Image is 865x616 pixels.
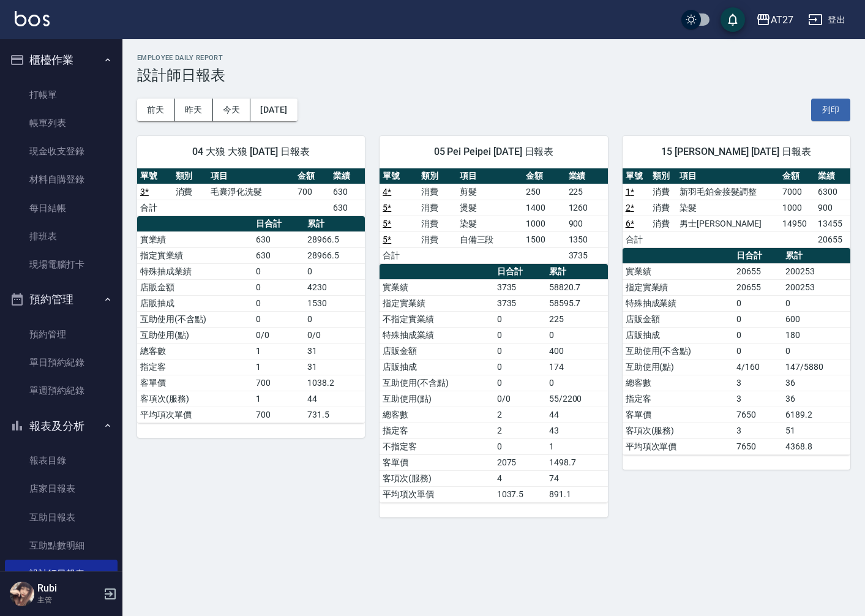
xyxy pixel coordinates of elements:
td: 0 [253,279,304,295]
td: 0 [494,343,546,359]
td: 7650 [733,407,782,423]
td: 0 [494,375,546,391]
td: 0 [253,295,304,311]
td: 0 [494,327,546,343]
table: a dense table [623,248,850,455]
th: 累計 [782,248,850,264]
td: 男士[PERSON_NAME] [676,216,779,231]
button: 報表及分析 [5,410,118,442]
td: 消費 [418,231,457,247]
td: 43 [546,423,608,438]
td: 消費 [418,200,457,216]
td: 消費 [650,184,676,200]
td: 0 [782,295,850,311]
td: 2 [494,423,546,438]
td: 7650 [733,438,782,454]
td: 3735 [494,295,546,311]
td: 客單價 [380,454,493,470]
td: 0 [304,263,365,279]
td: 600 [782,311,850,327]
td: 180 [782,327,850,343]
td: 客項次(服務) [380,470,493,486]
img: Logo [15,11,50,26]
td: 客項次(服務) [137,391,253,407]
td: 特殊抽成業績 [623,295,734,311]
a: 現金收支登錄 [5,137,118,165]
button: [DATE] [250,99,297,121]
td: 合計 [137,200,173,216]
td: 毛囊淨化洗髮 [208,184,294,200]
td: 225 [566,184,608,200]
td: 4/160 [733,359,782,375]
td: 指定實業績 [380,295,493,311]
td: 0/0 [304,327,365,343]
td: 3 [733,391,782,407]
a: 單日預約紀錄 [5,348,118,377]
th: 項目 [676,168,779,184]
td: 1530 [304,295,365,311]
td: 店販抽成 [137,295,253,311]
td: 指定客 [137,359,253,375]
td: 0 [494,359,546,375]
th: 金額 [523,168,565,184]
th: 累計 [546,264,608,280]
td: 74 [546,470,608,486]
td: 燙髮 [457,200,523,216]
td: 0/0 [494,391,546,407]
table: a dense table [380,168,607,264]
td: 28966.5 [304,231,365,247]
td: 總客數 [380,407,493,423]
table: a dense table [137,168,365,216]
td: 44 [546,407,608,423]
span: 04 大狼 大狼 [DATE] 日報表 [152,146,350,158]
td: 平均項次單價 [137,407,253,423]
td: 225 [546,311,608,327]
td: 4230 [304,279,365,295]
td: 13455 [815,216,850,231]
td: 3735 [566,247,608,263]
th: 類別 [418,168,457,184]
th: 項目 [208,168,294,184]
td: 6300 [815,184,850,200]
th: 單號 [380,168,418,184]
td: 3 [733,423,782,438]
td: 630 [253,247,304,263]
td: 0 [733,311,782,327]
td: 1 [546,438,608,454]
td: 剪髮 [457,184,523,200]
h3: 設計師日報表 [137,67,850,84]
td: 染髮 [676,200,779,216]
td: 染髮 [457,216,523,231]
th: 類別 [173,168,208,184]
td: 1 [253,343,304,359]
td: 0 [546,375,608,391]
td: 1 [253,359,304,375]
th: 日合計 [733,248,782,264]
td: 自備三段 [457,231,523,247]
td: 174 [546,359,608,375]
td: 0 [733,327,782,343]
a: 材料自購登錄 [5,165,118,193]
td: 20655 [733,279,782,295]
td: 400 [546,343,608,359]
a: 帳單列表 [5,109,118,137]
td: 店販金額 [380,343,493,359]
button: 昨天 [175,99,213,121]
a: 每日結帳 [5,194,118,222]
td: 消費 [418,216,457,231]
a: 打帳單 [5,81,118,109]
button: save [721,7,745,32]
th: 業績 [815,168,850,184]
button: 列印 [811,99,850,121]
td: 58820.7 [546,279,608,295]
td: 實業績 [380,279,493,295]
table: a dense table [137,216,365,423]
a: 預約管理 [5,320,118,348]
td: 1350 [566,231,608,247]
td: 31 [304,343,365,359]
th: 業績 [330,168,365,184]
td: 實業績 [623,263,734,279]
button: 前天 [137,99,175,121]
td: 200253 [782,263,850,279]
th: 業績 [566,168,608,184]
